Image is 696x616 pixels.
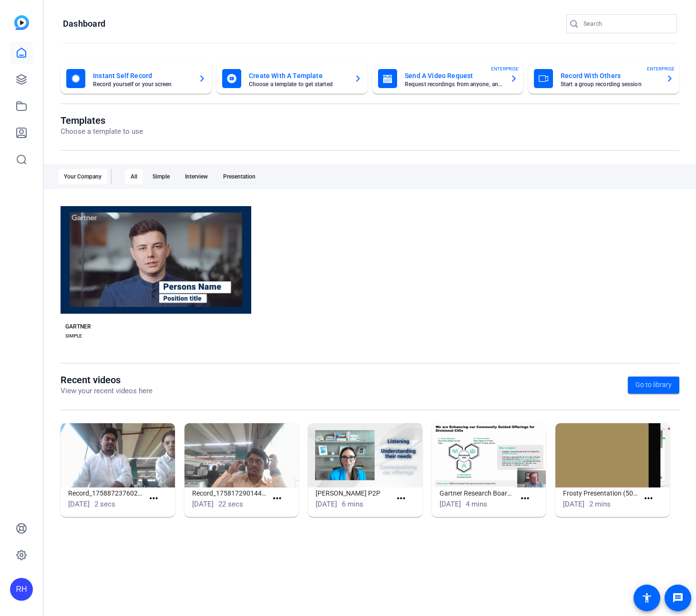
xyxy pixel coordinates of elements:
mat-card-subtitle: Request recordings from anyone, anywhere [405,81,502,87]
span: [DATE] [316,500,337,508]
img: Frosty Presentation (50466) [555,423,670,487]
a: Go to library [628,377,679,394]
span: [DATE] [563,500,584,508]
div: Your Company [58,169,107,184]
h1: Templates [61,115,143,126]
mat-card-title: Instant Self Record [93,70,191,81]
img: Gartner Research Board: DCIO Product Update [432,423,546,487]
img: Record_1758172901449_webcam [184,423,299,487]
input: Search [583,18,669,30]
span: Go to library [635,380,672,390]
mat-card-subtitle: Choose a template to get started [249,81,347,87]
button: Record With OthersStart a group recording sessionENTERPRISE [528,63,679,94]
span: [DATE] [192,500,214,508]
button: Send A Video RequestRequest recordings from anyone, anywhereENTERPRISE [372,63,523,94]
mat-icon: more_horiz [519,493,531,505]
h1: Gartner Research Board: DCIO Product Update [440,487,515,499]
div: Simple [147,169,175,184]
span: 4 mins [466,500,487,508]
mat-card-title: Record With Others [561,70,658,81]
div: RH [10,578,33,601]
span: ENTERPRISE [491,65,519,72]
div: GARTNER [65,323,91,330]
div: SIMPLE [65,332,82,340]
p: Choose a template to use [61,126,143,137]
span: 6 mins [342,500,363,508]
span: 2 secs [94,500,115,508]
mat-icon: message [672,592,684,604]
span: [DATE] [68,500,90,508]
img: Christie Dziubek P2P [308,423,422,487]
button: Instant Self RecordRecord yourself or your screen [61,63,212,94]
img: blue-gradient.svg [14,15,29,30]
h1: Record_1758872376022_webcam [68,487,144,499]
mat-card-title: Create With A Template [249,70,347,81]
h1: Recent videos [61,374,153,386]
mat-icon: more_horiz [271,493,283,505]
div: All [125,169,143,184]
h1: [PERSON_NAME] P2P [316,487,391,499]
mat-card-subtitle: Start a group recording session [561,81,658,87]
span: [DATE] [440,500,461,508]
img: Record_1758872376022_webcam [61,423,175,487]
mat-icon: more_horiz [395,493,407,505]
div: Interview [179,169,214,184]
span: 22 secs [218,500,243,508]
h1: Record_1758172901449_webcam [192,487,268,499]
mat-icon: more_horiz [148,493,160,505]
mat-icon: more_horiz [643,493,655,505]
h1: Frosty Presentation (50466) [563,487,639,499]
p: View your recent videos here [61,386,153,397]
button: Create With A TemplateChoose a template to get started [216,63,368,94]
h1: Dashboard [63,18,105,30]
mat-icon: accessibility [641,592,653,604]
span: ENTERPRISE [647,65,675,72]
mat-card-subtitle: Record yourself or your screen [93,81,191,87]
span: 2 mins [589,500,611,508]
mat-card-title: Send A Video Request [405,70,502,81]
div: Presentation [217,169,261,184]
